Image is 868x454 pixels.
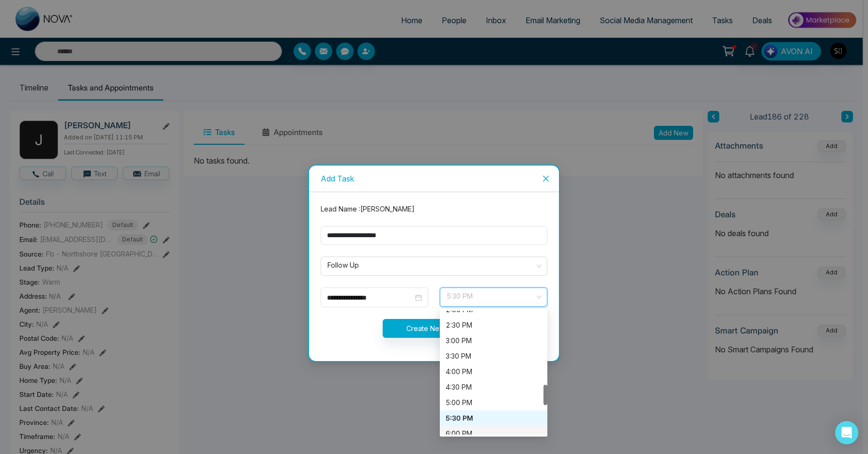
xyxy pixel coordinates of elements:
div: 6:00 PM [446,428,542,439]
div: 4:00 PM [446,366,542,377]
div: 4:30 PM [440,379,547,395]
button: Close [533,166,559,192]
div: 4:30 PM [446,382,542,393]
div: Open Intercom Messenger [835,421,858,444]
div: 3:00 PM [446,335,542,346]
button: Create New Task [383,319,486,338]
div: Add Task [321,173,547,184]
div: 5:30 PM [440,410,547,426]
span: 5:30 PM [447,289,541,305]
div: 2:30 PM [446,320,542,331]
div: 6:00 PM [440,426,547,441]
div: 3:30 PM [446,351,542,362]
div: 4:00 PM [440,364,547,379]
div: Lead Name : [PERSON_NAME] [315,204,553,214]
div: 3:00 PM [440,333,547,348]
div: 5:30 PM [446,413,542,424]
div: 5:00 PM [440,395,547,410]
div: 5:00 PM [446,397,542,408]
div: 3:30 PM [440,348,547,364]
span: close [542,175,550,182]
div: 2:30 PM [440,318,547,333]
span: Follow Up [327,258,541,274]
